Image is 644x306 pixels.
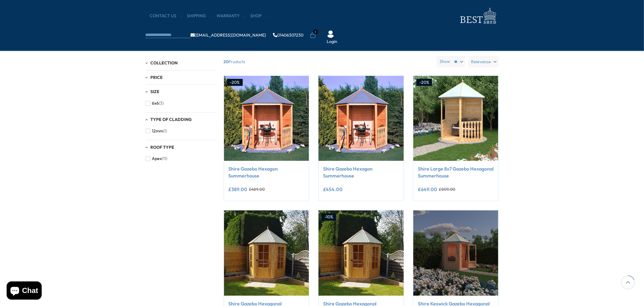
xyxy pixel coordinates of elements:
a: Shipping [187,13,212,19]
a: Shire Gazebo Hexagon Summerhouse [323,165,399,179]
a: Warranty [217,13,246,19]
button: 12mm [146,127,167,135]
span: (3) [159,101,164,106]
del: £809.00 [439,187,455,191]
span: 1 [313,29,318,34]
span: (11) [162,156,168,161]
del: £489.00 [249,187,265,191]
span: Price [151,75,163,80]
span: (1) [163,129,167,134]
a: 01406307230 [273,33,304,37]
span: Type of Cladding [151,117,192,122]
a: [EMAIL_ADDRESS][DOMAIN_NAME] [191,33,266,37]
label: Show [440,59,450,65]
span: Roof Type [151,145,175,150]
ins: £454.00 [323,187,343,192]
a: Shire Large 8x7 Gazebo Hexagonal Summerhouse [418,165,494,179]
div: -10% [322,213,336,221]
span: Size [151,89,160,94]
b: 20 [224,56,229,67]
img: Shire Gazebo Hexagon Summerhouse - Best Shed [224,76,309,161]
a: 1 [310,32,316,38]
a: Login [327,39,338,45]
span: Collection [151,60,178,66]
button: 6x6 [146,99,164,108]
a: Shop [251,13,268,19]
span: Products [221,56,434,67]
ins: £649.00 [418,187,437,192]
div: -20% [416,79,432,86]
a: CONTACT US [150,13,183,19]
img: logo [457,6,499,26]
a: Shire Gazebo Hexagon Summerhouse [229,165,305,179]
img: User Icon [327,31,334,38]
label: Relevance [468,56,499,67]
span: 12mm [152,129,163,134]
button: Apex [146,154,168,163]
ins: £389.00 [229,187,248,192]
span: Apex [152,156,162,161]
div: -20% [227,79,243,86]
span: 6x6 [152,101,159,106]
img: Shire Gazebo Hexagonal Summerhouse 6x6 12mm Cladding - Best Shed [319,210,404,296]
span: Relevance [471,56,491,67]
inbox-online-store-chat: Shopify online store chat [5,282,43,301]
